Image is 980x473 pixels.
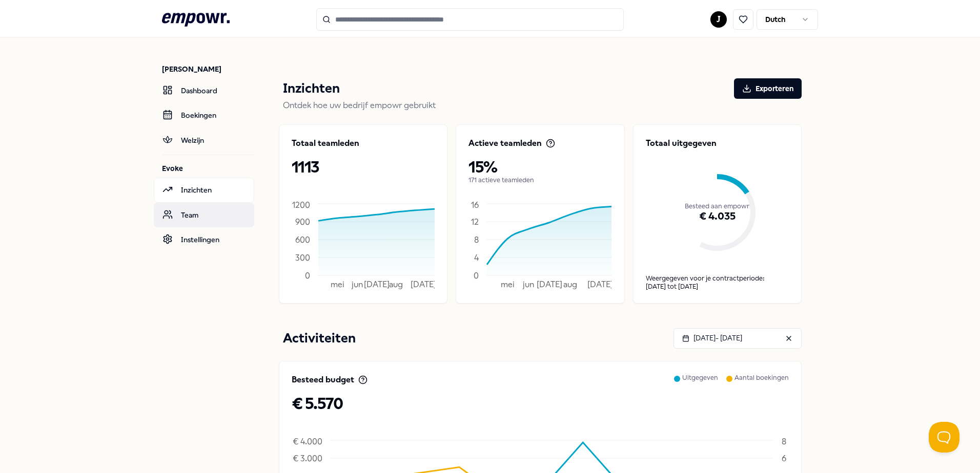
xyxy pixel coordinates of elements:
[646,283,789,291] div: [DATE] tot [DATE]
[468,158,611,176] p: 15%
[522,279,534,289] tspan: jun
[682,374,718,394] p: Uitgegeven
[646,182,789,251] div: € 4.035
[292,374,354,386] p: Besteed budget
[154,178,254,202] a: Inzichten
[283,328,356,349] p: Activiteiten
[734,78,802,99] button: Exporteren
[364,279,390,289] tspan: [DATE]
[283,99,802,112] p: Ontdek hoe uw bedrijf empowr gebruikt
[646,162,789,251] div: Besteed aan empowr
[292,137,359,149] p: Totaal teamleden
[316,8,624,31] input: Search for products, categories or subcategories
[295,234,310,244] tspan: 600
[587,279,613,289] tspan: [DATE]
[389,279,403,289] tspan: aug
[154,203,254,227] a: Team
[411,279,436,289] tspan: [DATE]
[295,252,310,262] tspan: 300
[331,279,344,289] tspan: mei
[682,332,742,343] div: [DATE] - [DATE]
[474,252,479,262] tspan: 4
[468,137,542,149] p: Actieve teamleden
[782,437,786,446] tspan: 8
[154,103,254,127] a: Boekingen
[537,279,562,289] tspan: [DATE]
[673,328,802,349] button: [DATE]- [DATE]
[154,78,254,103] a: Dashboard
[929,422,959,453] iframe: Help Scout Beacon - Open
[162,163,254,174] p: Evoke
[162,64,254,74] p: [PERSON_NAME]
[734,374,789,394] p: Aantal boekingen
[646,274,789,283] p: Weergegeven voor je contractperiode:
[154,128,254,153] a: Welzijn
[471,217,479,226] tspan: 12
[351,279,363,289] tspan: jun
[305,270,310,280] tspan: 0
[474,234,479,244] tspan: 8
[283,78,340,99] p: Inzichten
[646,137,789,149] p: Totaal uitgegeven
[293,453,322,463] tspan: € 3.000
[710,11,727,28] button: J
[563,279,577,289] tspan: aug
[154,227,254,252] a: Instellingen
[293,437,322,446] tspan: € 4.000
[501,279,515,289] tspan: mei
[471,200,479,210] tspan: 16
[292,200,310,210] tspan: 1200
[295,217,310,226] tspan: 900
[292,158,435,176] p: 1113
[782,453,786,463] tspan: 6
[468,176,611,184] p: 171 actieve teamleden
[474,270,479,280] tspan: 0
[292,394,789,413] p: € 5.570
